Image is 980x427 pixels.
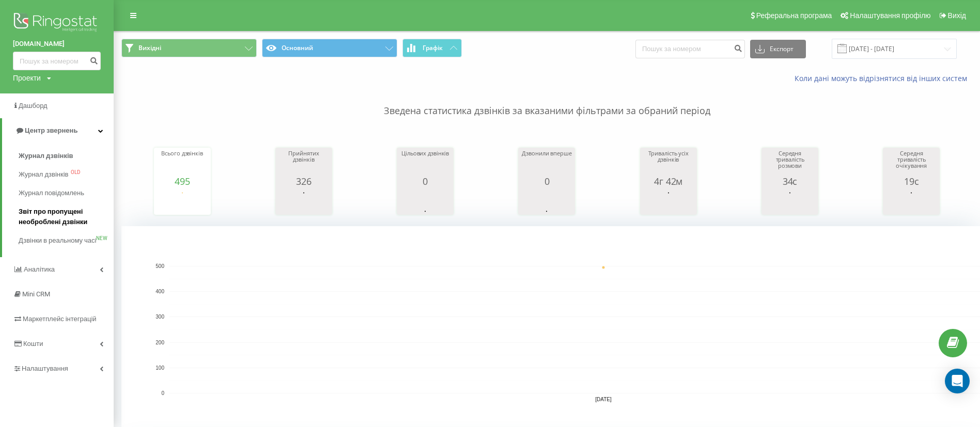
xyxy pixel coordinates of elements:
span: Реферальна програма [756,11,832,20]
svg: A chart. [399,186,451,217]
span: Журнал повідомлень [19,188,84,198]
div: Open Intercom Messenger [945,369,970,393]
a: Журнал дзвінків [19,147,114,165]
button: Основний [262,39,397,57]
div: Тривалість усіх дзвінків [643,150,694,176]
div: 4г 42м [643,176,694,186]
div: 326 [278,176,330,186]
text: 400 [155,289,164,294]
span: Журнал дзвінків [19,151,73,161]
div: 0 [399,176,451,186]
span: Mini CRM [22,290,50,298]
span: Дашборд [19,102,48,109]
svg: A chart. [521,186,572,217]
div: Всього дзвінків [157,150,208,176]
div: 34с [764,176,816,186]
span: Журнал дзвінків [19,169,68,180]
button: Експорт [750,40,806,58]
span: Налаштування профілю [850,11,930,20]
input: Пошук за номером [635,40,745,58]
svg: A chart. [764,186,816,217]
span: Кошти [23,340,43,347]
text: 200 [155,340,164,345]
text: 100 [155,365,164,371]
span: Звіт про пропущені необроблені дзвінки [19,207,108,227]
text: 0 [161,390,164,396]
a: Дзвінки в реальному часіNEW [19,231,114,250]
div: 0 [521,176,572,186]
div: Цільових дзвінків [399,150,451,176]
svg: A chart. [643,186,694,217]
span: Центр звернень [25,126,77,134]
svg: A chart. [157,186,208,217]
a: Звіт про пропущені необроблені дзвінки [19,202,114,231]
p: Зведена статистика дзвінків за вказаними фільтрами за обраний період [121,84,972,118]
div: Проекти [13,73,41,83]
span: Дзвінки в реальному часі [19,235,96,246]
div: Прийнятих дзвінків [278,150,330,176]
a: Коли дані можуть відрізнятися вiд інших систем [795,73,972,83]
div: 19с [885,176,937,186]
svg: A chart. [278,186,330,217]
a: Журнал дзвінківOLD [19,165,114,184]
a: Центр звернень [2,118,114,143]
a: [DOMAIN_NAME] [13,39,101,49]
div: Середня тривалість очікування [885,150,937,176]
span: Налаштування [22,365,68,372]
span: Вихід [948,11,966,20]
text: 500 [155,263,164,269]
button: Вихідні [121,39,257,57]
div: Дзвонили вперше [521,150,572,176]
svg: A chart. [885,186,937,217]
button: Графік [402,39,462,57]
span: Аналiтика [24,265,55,273]
span: Маркетплейс інтеграцій [23,315,97,323]
text: 300 [155,314,164,320]
a: Журнал повідомлень [19,184,114,202]
span: Графік [423,44,443,52]
div: 495 [157,176,208,186]
text: [DATE] [595,397,612,402]
img: Ringostat logo [13,10,101,36]
input: Пошук за номером [13,52,101,70]
span: Вихідні [138,44,161,52]
div: Середня тривалість розмови [764,150,816,176]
